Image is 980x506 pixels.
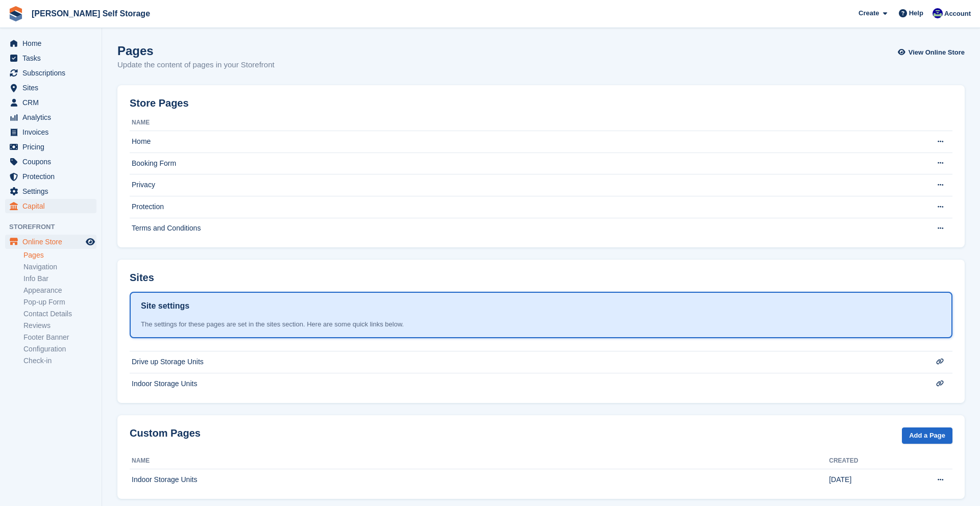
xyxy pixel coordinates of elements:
[130,97,189,109] h2: Store Pages
[909,47,965,58] span: View Online Store
[23,333,96,342] a: Footer Banner
[900,44,965,61] a: View Online Store
[28,5,154,22] a: [PERSON_NAME] Self Storage
[130,174,911,196] td: Privacy
[859,8,879,18] span: Create
[23,321,96,331] a: Reviews
[909,8,923,18] span: Help
[22,184,84,198] span: Settings
[130,131,911,153] td: Home
[22,199,84,213] span: Capital
[5,235,96,249] a: menu
[22,51,84,65] span: Tasks
[5,110,96,124] a: menu
[130,453,829,469] th: Name
[130,272,154,284] h2: Sites
[130,469,829,491] td: Indoor Storage Units
[23,309,96,319] a: Contact Details
[933,8,943,18] img: Justin Farthing
[902,427,952,444] a: Add a Page
[117,44,275,58] h1: Pages
[9,222,102,232] span: Storefront
[22,169,84,184] span: Protection
[22,235,84,249] span: Online Store
[23,356,96,366] a: Check-in
[23,250,96,260] a: Pages
[944,9,971,19] span: Account
[22,110,84,124] span: Analytics
[5,66,96,80] a: menu
[130,115,911,131] th: Name
[22,125,84,139] span: Invoices
[8,6,23,21] img: stora-icon-8386f47178a22dfd0bd8f6a31ec36ba5ce8667c1dd55bd0f319d3a0aa187defe.svg
[23,297,96,307] a: Pop-up Form
[5,140,96,154] a: menu
[5,199,96,213] a: menu
[23,274,96,284] a: Info Bar
[5,36,96,50] a: menu
[22,140,84,154] span: Pricing
[5,184,96,198] a: menu
[130,153,911,174] td: Booking Form
[84,236,96,248] a: Preview store
[5,125,96,139] a: menu
[130,373,911,394] td: Indoor Storage Units
[5,169,96,184] a: menu
[22,155,84,169] span: Coupons
[5,81,96,95] a: menu
[23,262,96,272] a: Navigation
[5,155,96,169] a: menu
[23,286,96,295] a: Appearance
[22,81,84,95] span: Sites
[130,427,201,439] h2: Custom Pages
[117,59,275,71] p: Update the content of pages in your Storefront
[130,196,911,218] td: Protection
[130,351,911,373] td: Drive up Storage Units
[22,36,84,50] span: Home
[22,66,84,80] span: Subscriptions
[141,319,941,330] div: The settings for these pages are set in the sites section. Here are some quick links below.
[5,95,96,110] a: menu
[829,469,911,491] td: [DATE]
[829,453,911,469] th: Created
[141,300,189,312] h1: Site settings
[5,51,96,65] a: menu
[22,95,84,110] span: CRM
[130,218,911,239] td: Terms and Conditions
[23,344,96,354] a: Configuration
